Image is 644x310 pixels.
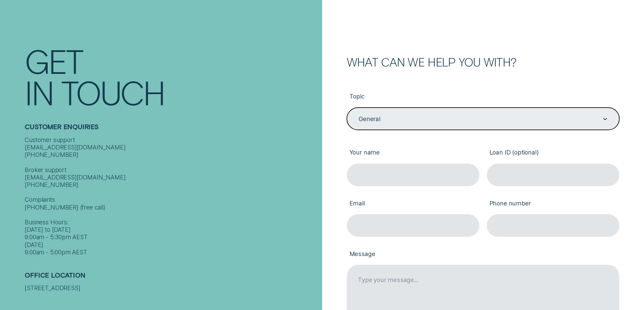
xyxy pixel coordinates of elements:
[347,194,479,214] label: Email
[25,76,53,108] div: In
[347,244,619,265] label: Message
[25,123,318,136] h2: Customer Enquiries
[347,56,619,67] h2: What can we help you with?
[347,87,619,107] label: Topic
[25,271,318,285] h2: Office Location
[25,284,318,292] div: [STREET_ADDRESS]
[25,45,318,108] h1: Get In Touch
[347,143,479,164] label: Your name
[25,45,82,76] div: Get
[359,115,381,123] div: General
[61,76,165,108] div: Touch
[487,194,619,214] label: Phone number
[25,136,318,256] div: Customer support [EMAIL_ADDRESS][DOMAIN_NAME] [PHONE_NUMBER] Broker support [EMAIL_ADDRESS][DOMAI...
[487,143,619,164] label: Loan ID (optional)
